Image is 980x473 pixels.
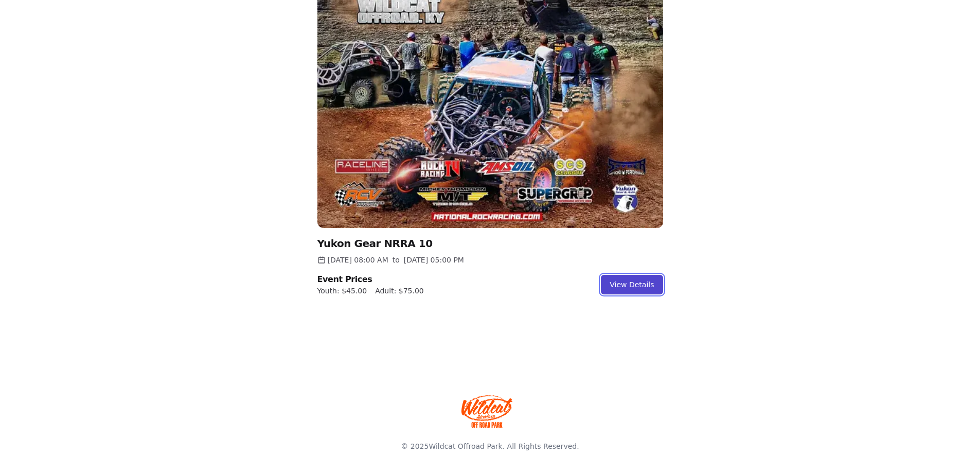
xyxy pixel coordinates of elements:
[401,442,579,450] span: © 2025 . All Rights Reserved.
[317,237,433,250] a: Yukon Gear NRRA 10
[328,255,388,265] time: [DATE] 08:00 AM
[404,255,464,265] time: [DATE] 05:00 PM
[461,395,513,428] img: Wildcat Offroad park
[375,286,424,296] span: Adult: $75.00
[601,275,663,294] a: View Details
[393,255,400,265] span: to
[317,273,424,286] h2: Event Prices
[429,442,502,450] a: Wildcat Offroad Park
[317,286,367,296] span: Youth: $45.00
